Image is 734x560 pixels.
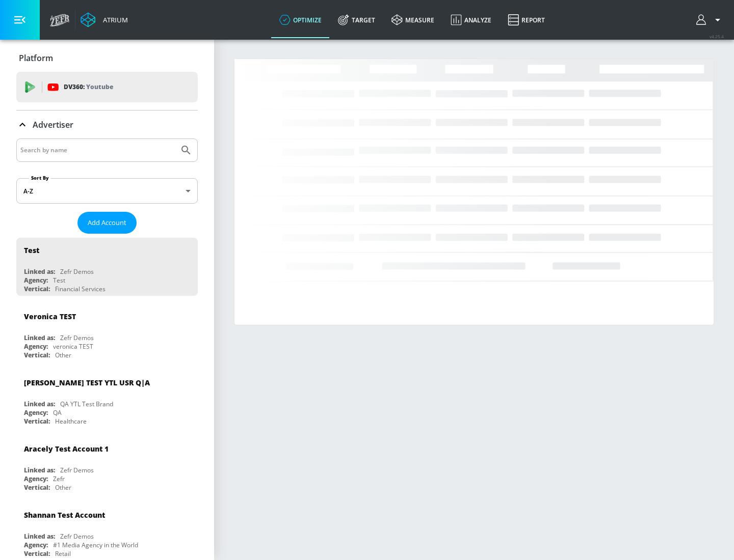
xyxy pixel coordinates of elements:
[16,44,198,72] div: Platform
[24,474,48,483] div: Agency:
[60,466,94,474] div: Zefr Demos
[99,15,128,24] div: Atrium
[16,238,198,296] div: TestLinked as:Zefr DemosAgency:TestVertical:Financial Services
[16,436,198,494] div: Aracely Test Account 1Linked as:Zefr DemosAgency:ZefrVertical:Other
[53,276,65,285] div: Test
[24,267,55,276] div: Linked as:
[24,532,55,541] div: Linked as:
[24,333,55,342] div: Linked as:
[24,444,109,454] div: Aracely Test Account 1
[55,549,71,558] div: Retail
[16,72,198,102] div: DV360: Youtube
[24,342,48,351] div: Agency:
[24,549,50,558] div: Vertical:
[53,541,138,549] div: #1 Media Agency in the World
[330,2,383,38] a: Target
[710,34,724,39] span: v 4.25.4
[55,483,71,492] div: Other
[442,2,500,38] a: Analyze
[16,110,198,139] div: Advertiser
[24,466,55,474] div: Linked as:
[24,510,105,520] div: Shannan Test Account
[55,285,106,293] div: Financial Services
[19,52,53,64] p: Platform
[88,217,126,229] span: Add Account
[53,342,93,351] div: veronica TEST
[77,212,137,234] button: Add Account
[20,144,175,157] input: Search by name
[53,474,65,483] div: Zefr
[24,541,48,549] div: Agency:
[271,2,330,38] a: optimize
[500,2,553,38] a: Report
[24,312,76,321] div: Veronica TEST
[16,304,198,362] div: Veronica TESTLinked as:Zefr DemosAgency:veronica TESTVertical:Other
[383,2,442,38] a: measure
[24,400,55,408] div: Linked as:
[24,351,50,359] div: Vertical:
[24,417,50,426] div: Vertical:
[24,408,48,417] div: Agency:
[16,370,198,428] div: [PERSON_NAME] TEST YTL USR Q|ALinked as:QA YTL Test BrandAgency:QAVertical:Healthcare
[64,81,113,93] p: DV360:
[60,333,94,342] div: Zefr Demos
[16,178,198,204] div: A-Z
[53,408,62,417] div: QA
[86,81,113,92] p: Youtube
[24,378,150,387] div: [PERSON_NAME] TEST YTL USR Q|A
[24,245,39,255] div: Test
[81,12,128,27] a: Atrium
[55,417,87,426] div: Healthcare
[55,351,71,359] div: Other
[60,267,94,276] div: Zefr Demos
[60,400,113,408] div: QA YTL Test Brand
[24,285,50,293] div: Vertical:
[29,175,51,181] label: Sort By
[24,483,50,492] div: Vertical:
[60,532,94,541] div: Zefr Demos
[24,276,48,285] div: Agency:
[33,119,73,130] p: Advertiser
